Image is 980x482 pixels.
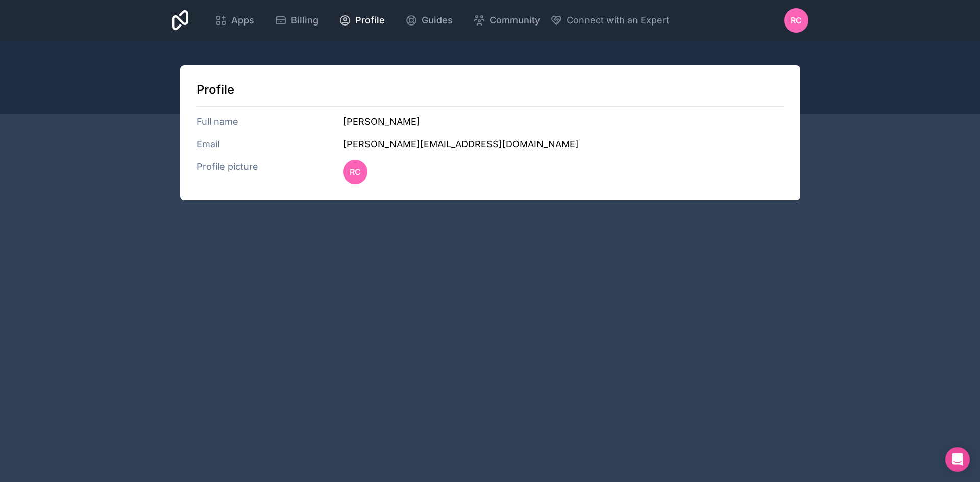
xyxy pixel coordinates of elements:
[550,13,669,28] button: Connect with an Expert
[465,9,548,32] a: Community
[331,9,393,32] a: Profile
[397,9,461,32] a: Guides
[355,13,385,28] span: Profile
[791,14,802,27] span: RC
[231,13,254,28] span: Apps
[197,160,344,184] h3: Profile picture
[197,82,784,98] h1: Profile
[343,137,783,151] h3: [PERSON_NAME][EMAIL_ADDRESS][DOMAIN_NAME]
[207,9,262,32] a: Apps
[350,166,361,178] span: RC
[422,13,453,28] span: Guides
[197,115,344,129] h3: Full name
[489,13,540,28] span: Community
[266,9,327,32] a: Billing
[945,447,970,472] div: Open Intercom Messenger
[567,13,669,28] span: Connect with an Expert
[197,137,344,151] h3: Email
[343,115,783,129] h3: [PERSON_NAME]
[291,13,318,28] span: Billing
